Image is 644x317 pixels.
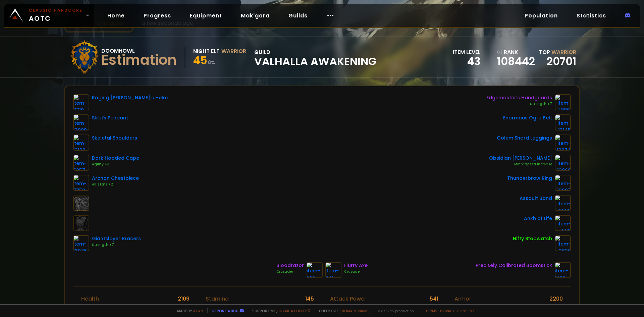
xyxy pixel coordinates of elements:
div: 100 [181,303,190,311]
a: Home [102,9,130,22]
img: item-7759 [73,175,89,191]
div: 17 % [429,303,438,311]
div: Assault Band [520,195,552,202]
a: Consent [457,308,475,313]
div: Attack Power [330,295,366,303]
div: Dodge [454,303,473,311]
div: Armor [454,295,471,303]
div: Doomhowl [101,47,177,55]
img: item-871 [325,262,341,278]
small: 8 % [208,59,215,66]
span: Made by [173,308,203,313]
span: Checkout [315,308,370,313]
a: Terms [425,308,437,313]
img: item-13097 [555,175,571,191]
a: Mak'gora [235,9,275,22]
div: Estimation [101,55,177,65]
div: Enormous Ogre Belt [503,114,552,121]
div: Strength +7 [486,101,552,107]
div: Flurry Axe [344,262,368,269]
small: Classic Hardcore [29,7,83,13]
a: 20701 [547,54,576,69]
span: AOTC [29,7,83,23]
img: item-809 [307,262,323,278]
a: Population [519,9,563,22]
div: Archon Chestpiece [92,175,139,182]
div: 29 [307,303,314,311]
div: Warrior [221,47,246,55]
div: 2200 [549,295,563,303]
img: item-13132 [73,135,89,151]
img: item-14551 [555,94,571,110]
div: 2109 [178,295,190,303]
div: Intellect [206,303,228,311]
div: 9 % [555,303,563,311]
a: Statistics [571,9,611,22]
div: Precisely Calibrated Boomstick [476,262,552,269]
div: Strength +7 [92,242,141,248]
div: Bloodrazor [276,262,304,269]
a: [DOMAIN_NAME] [340,308,370,313]
img: item-13095 [555,195,571,211]
div: Top [539,48,576,56]
div: Crusader [276,269,304,274]
img: item-2820 [555,235,571,251]
div: Health [81,295,99,303]
img: item-5257 [73,155,89,171]
a: 108442 [497,56,535,66]
div: Night Elf [193,47,219,55]
div: item level [453,48,481,56]
img: item-13089 [73,114,89,130]
a: Progress [138,9,176,22]
div: Raging [PERSON_NAME]'s Helm [92,94,168,101]
span: 45 [193,53,207,68]
img: item-13068 [555,155,571,171]
div: Obsidian [PERSON_NAME] [489,155,552,162]
img: item-13076 [73,235,89,251]
div: Rage [81,303,95,311]
span: Valhalla Awakening [254,56,376,66]
div: guild [254,48,376,66]
img: item-1713 [555,215,571,231]
div: Skibi's Pendant [92,114,128,121]
div: Thunderbrow Ring [507,175,552,182]
div: Giantslayer Bracers [92,235,141,242]
a: Equipment [184,9,227,22]
div: Agility +3 [92,162,139,167]
img: item-7719 [73,94,89,110]
img: item-13145 [555,114,571,130]
div: 43 [453,56,481,66]
div: Crusader [344,269,368,274]
div: Nifty Stopwatch [513,235,552,242]
a: Guilds [283,9,313,22]
div: Edgemaster's Handguards [486,94,552,101]
a: Privacy [440,308,454,313]
div: Skeletal Shoulders [92,135,137,142]
a: Classic HardcoreAOTC [4,4,94,27]
span: v. d752d5 - production [374,308,414,313]
a: Buy me a coffee [277,308,311,313]
div: Golem Shard Leggings [497,135,552,142]
a: a fan [193,308,203,313]
div: 145 [305,295,314,303]
img: item-2100 [555,262,571,278]
span: Warrior [551,48,576,56]
div: Ankh of Life [524,215,552,222]
div: Minor Speed Increase [489,162,552,167]
div: Dark Hooded Cape [92,155,139,162]
div: 541 [430,295,438,303]
div: All Stats +2 [92,182,139,187]
img: item-13074 [555,135,571,151]
div: Melee critic [330,303,361,311]
div: Stamina [206,295,229,303]
a: Report a bug [212,308,238,313]
div: rank [497,48,535,56]
span: Support me, [248,308,311,313]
